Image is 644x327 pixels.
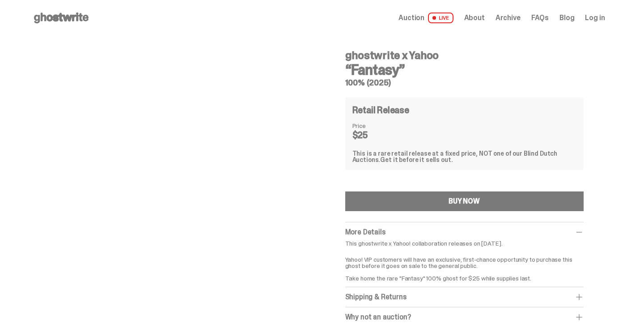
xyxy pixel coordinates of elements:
h4: Retail Release [352,106,409,115]
a: Archive [496,14,521,21]
h5: 100% (2025) [345,79,584,87]
div: BUY NOW [449,198,480,205]
dd: $25 [352,131,397,140]
span: More Details [345,227,386,237]
a: About [464,14,485,21]
button: BUY NOW [345,191,584,211]
span: Auction [398,14,424,21]
p: This ghostwrite x Yahoo! collaboration releases on [DATE]. [345,240,584,246]
div: This is a rare retail release at a fixed price, NOT one of our Blind Dutch Auctions. [352,150,576,163]
span: LIVE [428,13,453,23]
h4: ghostwrite x Yahoo [345,50,584,61]
h3: “Fantasy” [345,63,584,77]
span: Get it before it sells out. [380,156,453,164]
a: Auction LIVE [398,13,453,23]
a: FAQs [531,14,549,21]
a: Blog [559,14,574,21]
a: Log in [585,14,605,21]
dt: Price [352,123,397,129]
div: Why not an auction? [345,313,584,322]
div: Shipping & Returns [345,293,584,302]
p: Yahoo! VIP customers will have an exclusive, first-chance opportunity to purchase this ghost befo... [345,250,584,281]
